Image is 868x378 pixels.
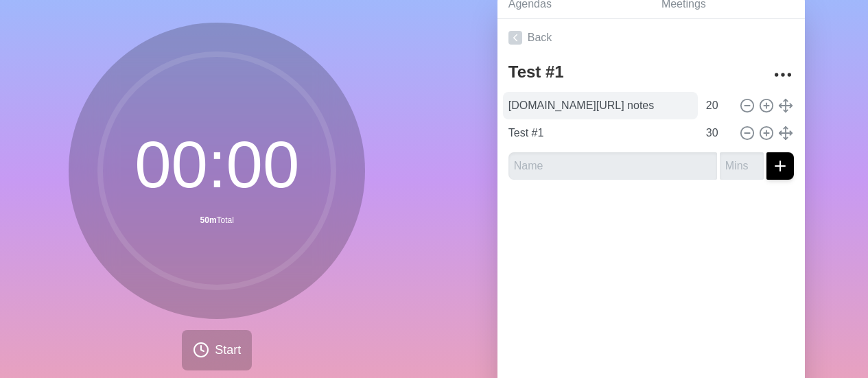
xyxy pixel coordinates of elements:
a: Back [497,19,805,57]
input: Name [503,119,698,147]
input: Name [508,152,717,180]
input: Mins [720,152,764,180]
input: Name [503,92,698,119]
input: Mins [701,92,734,119]
button: Start [182,330,252,370]
span: Start [215,341,241,359]
button: More [769,61,797,88]
input: Mins [701,119,734,147]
